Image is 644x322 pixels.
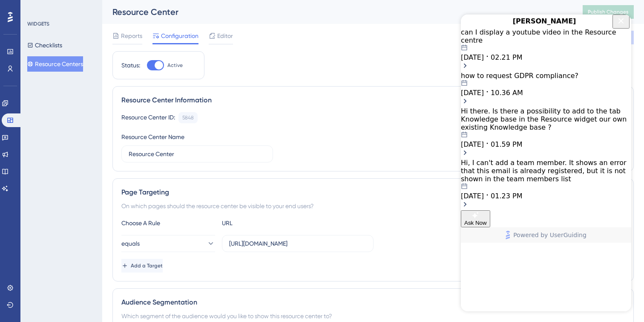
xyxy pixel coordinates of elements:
[167,62,183,69] span: Active
[121,201,625,211] div: On which pages should the resource center be visible to your end users?
[121,297,625,307] div: Audience Segmentation
[121,60,140,70] div: Status:
[121,311,625,321] div: Which segment of the audience would you like to show this resource center to?
[121,235,215,252] button: equals
[121,238,140,249] span: equals
[161,31,198,41] span: Configuration
[121,95,625,105] div: Resource Center Information
[121,132,184,142] div: Resource Center Name
[121,218,215,228] div: Choose A Rule
[129,149,266,159] input: Type your Resource Center name
[583,5,634,19] button: Publish Changes
[121,187,625,197] div: Page Targeting
[182,114,194,121] div: 5848
[112,6,561,18] div: Resource Center
[222,218,316,228] div: URL
[121,259,163,273] button: Add a Target
[461,15,631,311] iframe: UserGuiding AI Assistant
[229,239,366,248] input: yourwebsite.com/path
[121,112,175,123] div: Resource Center ID:
[121,31,142,41] span: Reports
[588,9,629,15] span: Publish Changes
[217,31,233,41] span: Editor
[131,262,163,269] span: Add a Target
